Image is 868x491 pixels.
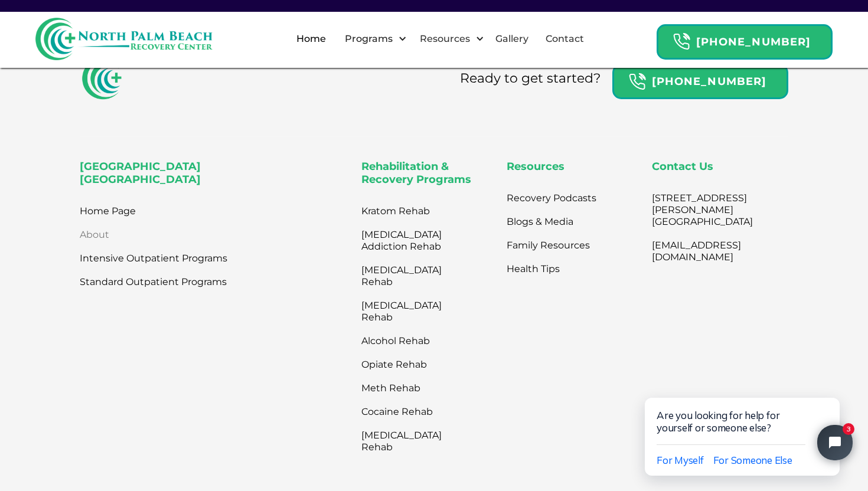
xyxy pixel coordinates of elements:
[80,199,136,223] a: Home Page
[361,294,462,329] a: [MEDICAL_DATA] Rehab
[628,73,646,91] img: Header Calendar Icons
[361,424,462,459] a: [MEDICAL_DATA] Rehab
[612,58,788,99] a: Header Calendar Icons[PHONE_NUMBER]
[657,18,833,60] a: Header Calendar Icons[PHONE_NUMBER]
[652,186,753,234] a: [STREET_ADDRESS][PERSON_NAME][GEOGRAPHIC_DATA]
[673,32,690,51] img: Header Calendar Icons
[539,20,591,58] a: Contact
[80,247,227,270] a: Intensive Outpatient Programs
[80,223,109,247] a: About
[507,210,573,234] a: Blogs & Media
[696,35,811,48] strong: [PHONE_NUMBER]
[361,329,462,353] a: Alcohol Rehab
[652,75,766,88] strong: [PHONE_NUMBER]
[361,199,462,223] a: Kratom Rehab
[335,20,410,58] div: Programs
[361,353,462,377] a: Opiate Rehab
[410,20,487,58] div: Resources
[80,270,227,294] a: Standard Outpatient Programs
[652,160,713,173] strong: Contact Us
[289,20,333,58] a: Home
[620,359,868,491] iframe: Tidio Chat
[361,258,462,294] a: [MEDICAL_DATA] Rehab
[342,32,396,46] div: Programs
[361,377,462,400] a: Meth Rehab
[652,234,753,269] a: [EMAIL_ADDRESS][DOMAIN_NAME]
[361,223,462,258] a: [MEDICAL_DATA] Addiction Rehab
[507,234,590,257] a: Family Resources
[361,160,471,186] strong: Rehabilitation & Recovery Programs
[507,257,560,281] a: Health Tips
[507,186,596,210] a: Recovery Podcasts
[507,160,564,173] strong: Resources
[417,32,473,46] div: Resources
[488,20,536,58] a: Gallery
[361,400,462,424] a: Cocaine Rehab
[80,160,201,186] strong: [GEOGRAPHIC_DATA] [GEOGRAPHIC_DATA]
[460,70,601,88] div: Ready to get started?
